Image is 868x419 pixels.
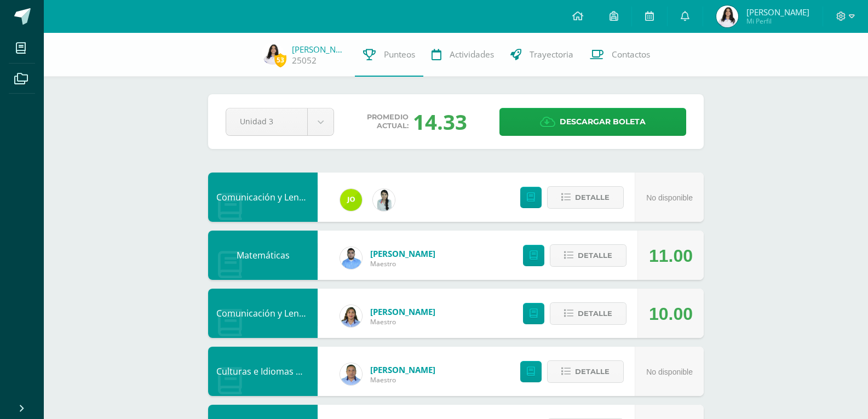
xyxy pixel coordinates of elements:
span: Detalle [578,303,612,324]
span: Unidad 3 [240,108,294,134]
a: [PERSON_NAME] [370,364,435,375]
span: Actividades [450,49,494,60]
span: Promedio actual: [367,113,409,130]
a: Contactos [582,33,658,77]
span: Detalle [575,361,610,382]
span: No disponible [646,368,693,376]
span: 53 [274,53,286,67]
span: Maestro [370,259,435,268]
span: Maestro [370,317,435,326]
div: Culturas e Idiomas Mayas Garífuna o Xinca [208,347,318,396]
span: Descargar boleta [560,108,646,135]
a: Trayectoria [502,33,582,77]
button: Detalle [550,302,626,325]
span: Maestro [370,375,435,384]
div: Matemáticas [208,231,318,280]
div: Comunicación y Lenguaje, Idioma Extranjero [208,173,318,222]
a: Unidad 3 [226,108,334,135]
span: [PERSON_NAME] [746,7,809,18]
span: Detalle [575,187,610,208]
span: Contactos [612,49,650,60]
a: Actividades [423,33,502,77]
div: Comunicación y Lenguaje Idioma Español [208,289,318,338]
span: Detalle [578,245,612,266]
button: Detalle [550,244,626,267]
a: [PERSON_NAME] [292,44,347,55]
img: 54ea75c2c4af8710d6093b43030d56ea.png [340,247,362,269]
button: Detalle [547,360,624,383]
span: Trayectoria [530,49,573,60]
img: a4beccd52d1e2b11f01c6d84d446bfb9.png [716,5,738,27]
div: 11.00 [649,231,693,280]
img: 58211983430390fd978f7a65ba7f1128.png [340,363,362,385]
a: [PERSON_NAME] [370,306,435,317]
button: Detalle [547,186,624,209]
img: 937d777aa527c70189f9fb3facc5f1f6.png [373,189,395,211]
a: Punteos [355,33,423,77]
span: No disponible [646,193,693,202]
a: 25052 [292,55,317,66]
div: 14.33 [413,107,467,136]
span: Punteos [384,49,415,60]
span: Mi Perfil [746,16,809,26]
a: [PERSON_NAME] [370,248,435,259]
img: a4beccd52d1e2b11f01c6d84d446bfb9.png [262,43,284,65]
a: Descargar boleta [499,108,686,136]
div: 10.00 [649,289,693,338]
img: 79eb5cb28572fb7ebe1e28c28929b0fa.png [340,189,362,211]
img: d5f85972cab0d57661bd544f50574cc9.png [340,305,362,327]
